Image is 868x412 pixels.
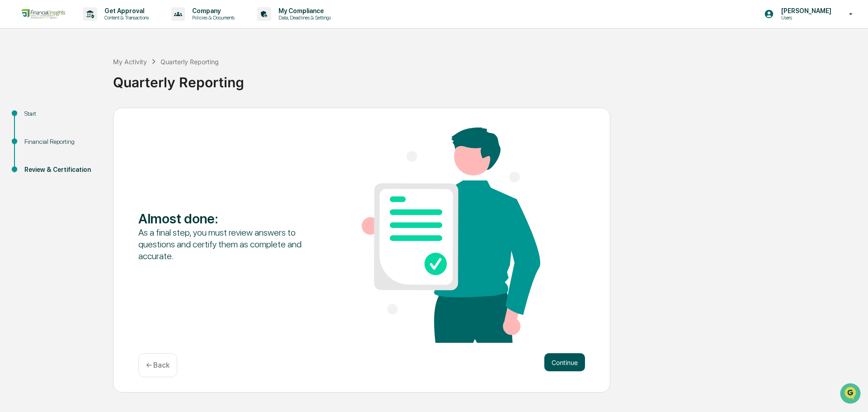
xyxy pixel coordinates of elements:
[774,14,836,21] p: Users
[62,110,116,127] a: 🗄️Attestations
[97,7,153,14] p: Get Approval
[154,72,165,83] button: Start new chat
[185,14,239,21] p: Policies & Documents
[18,114,58,123] span: Preclearance
[271,7,335,14] p: My Compliance
[22,9,65,19] img: logo
[9,115,16,122] div: 🖐️
[64,153,109,160] a: Powered byPylon
[362,128,540,343] img: Almost done
[24,109,99,118] div: Start
[9,69,25,85] img: 1746055101610-c473b297-6a78-478c-a979-82029cc54cd1
[5,128,61,144] a: 🔎Data Lookup
[9,19,165,33] p: How can we help?
[9,132,16,139] div: 🔎
[90,153,109,160] span: Pylon
[24,137,99,147] div: Financial Reporting
[31,78,114,85] div: We're available if you need us!
[839,382,863,407] iframe: Open customer support
[97,14,153,21] p: Content & Transactions
[113,58,147,66] div: My Activity
[24,165,99,175] div: Review & Certification
[138,210,317,227] div: Almost done :
[31,69,148,78] div: Start new chat
[5,110,62,127] a: 🖐️Preclearance
[271,14,335,21] p: Data, Deadlines & Settings
[774,7,836,14] p: [PERSON_NAME]
[160,58,219,66] div: Quarterly Reporting
[75,114,112,123] span: Attestations
[146,361,170,369] p: ← Back
[113,67,863,90] div: Quarterly Reporting
[18,131,57,140] span: Data Lookup
[66,115,73,122] div: 🗄️
[138,227,317,262] div: As a final step, you must review answers to questions and certify them as complete and accurate.
[185,7,239,14] p: Company
[544,353,585,371] button: Continue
